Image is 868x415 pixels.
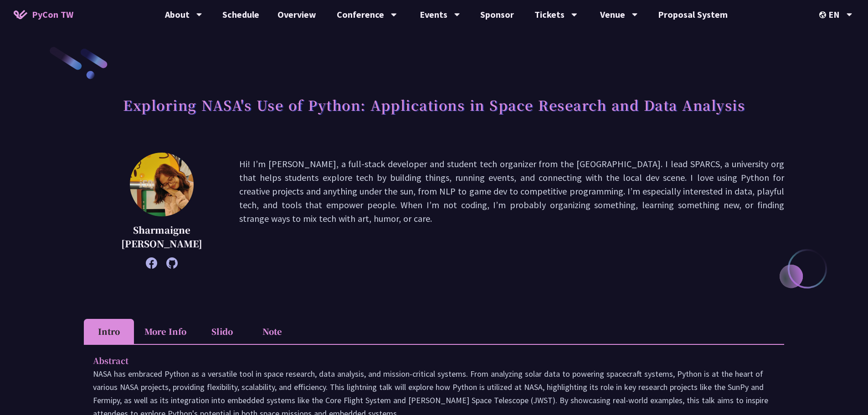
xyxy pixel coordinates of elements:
[239,157,784,264] p: Hi! I’m [PERSON_NAME], a full-stack developer and student tech organizer from the [GEOGRAPHIC_DAT...
[197,319,247,344] li: Slido
[130,153,194,216] img: Sharmaigne Angelie Mabano
[5,3,82,26] a: PyCon TW
[93,354,757,367] p: Abstract
[819,11,828,18] img: Locale Icon
[32,8,73,21] span: PyCon TW
[123,91,745,118] h1: Exploring NASA's Use of Python: Applications in Space Research and Data Analysis
[14,10,27,19] img: Home icon of PyCon TW 2025
[247,319,297,344] li: Note
[84,319,134,344] li: Intro
[134,319,197,344] li: More Info
[107,223,216,251] p: Sharmaigne [PERSON_NAME]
